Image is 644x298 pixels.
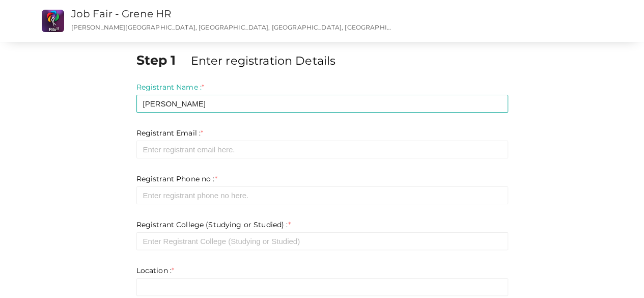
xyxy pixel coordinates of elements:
label: Registrant College (Studying or Studied) : [136,220,291,230]
label: Location : [136,265,175,276]
a: Job Fair - Grene HR [71,8,172,20]
input: Enter Registrant College (Studying or Studied) [136,232,508,250]
p: [PERSON_NAME][GEOGRAPHIC_DATA], [GEOGRAPHIC_DATA], [GEOGRAPHIC_DATA], [GEOGRAPHIC_DATA], [GEOGRAP... [71,23,394,32]
input: Enter registrant email here. [136,141,508,158]
input: Enter registrant phone no here. [136,186,508,204]
input: Enter registrant name here. [136,95,508,113]
label: Step 1 [136,51,189,69]
label: Enter registration Details [190,52,335,69]
img: CS2O7UHK_small.png [42,10,64,32]
label: Registrant Email : [136,128,204,138]
label: Registrant Phone no : [136,174,217,184]
label: Registrant Name : [136,82,205,92]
